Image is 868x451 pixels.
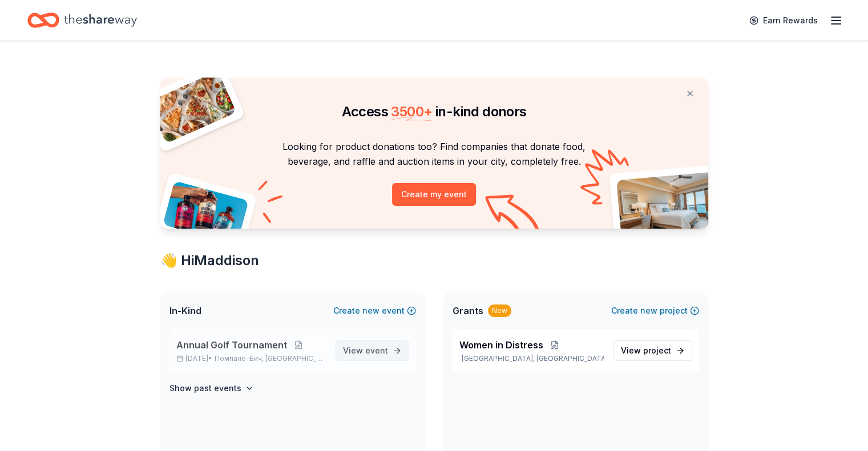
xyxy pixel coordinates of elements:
p: [GEOGRAPHIC_DATA], [GEOGRAPHIC_DATA] [459,354,604,363]
span: View [621,344,671,357]
span: View [343,344,388,357]
span: Annual Golf Tournament [176,338,287,352]
button: Createnewproject [611,304,699,318]
p: Looking for product donations too? Find companies that donate food, beverage, and raffle and auct... [174,139,695,169]
span: Access in-kind donors [342,103,527,120]
button: Createnewevent [333,304,416,318]
a: Earn Rewards [742,10,825,31]
div: 👋 Hi Maddison [160,251,708,270]
div: New [488,304,511,317]
span: new [640,304,657,318]
img: Curvy arrow [485,194,542,237]
h4: Show past events [169,381,241,395]
button: Show past events [169,381,254,395]
span: 3500 + [391,103,432,120]
span: Помпано-Бич, [GEOGRAPHIC_DATA] [215,354,326,363]
a: View project [613,340,692,361]
img: Pizza [147,71,236,144]
span: Women in Distress [459,338,543,352]
span: event [365,346,388,355]
button: Create my event [392,183,476,206]
span: project [643,346,671,355]
span: In-Kind [169,304,201,318]
a: Home [27,7,137,34]
span: new [362,304,380,318]
a: View event [336,340,409,361]
p: [DATE] • [176,354,326,363]
span: Grants [453,304,483,318]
